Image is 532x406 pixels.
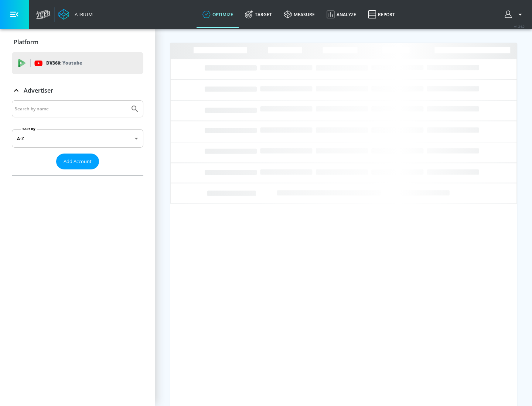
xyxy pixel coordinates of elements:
div: A-Z [12,129,143,148]
a: optimize [197,1,239,28]
a: Atrium [58,9,93,20]
p: Advertiser [24,86,53,94]
div: Advertiser [12,80,143,101]
p: Platform [14,38,38,46]
input: Search by name [15,104,127,114]
nav: list of Advertiser [12,169,143,175]
label: Sort By [21,127,37,131]
div: Advertiser [12,100,143,175]
p: Youtube [62,59,82,67]
a: Target [239,1,278,28]
a: Analyze [321,1,362,28]
button: Add Account [56,154,99,169]
span: Add Account [64,157,92,166]
a: measure [278,1,321,28]
span: v 4.24.0 [514,24,525,28]
p: DV360: [46,59,82,67]
div: Platform [12,32,143,52]
div: DV360: Youtube [12,52,143,74]
div: Atrium [72,11,93,18]
a: Report [362,1,401,28]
